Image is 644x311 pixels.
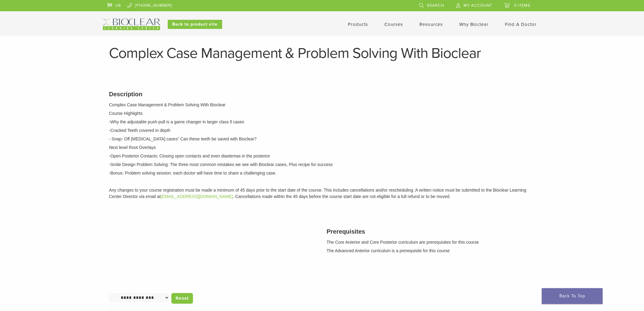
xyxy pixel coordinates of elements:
a: [EMAIL_ADDRESS][DOMAIN_NAME] [161,194,233,199]
h3: Description [109,90,535,99]
h1: Complex Case Management & Problem Solving With Bioclear [109,46,535,61]
span: Any changes to your course registration must be made a minimum of 45 days prior to the start date... [109,188,526,199]
a: Courses [384,22,403,27]
span: 0 items [514,3,530,8]
img: Bioclear [103,19,160,30]
a: Back To Top [542,288,603,304]
p: -Cracked Teeth covered in depth [109,127,535,134]
span: Search [427,3,444,8]
a: Back to product site [168,20,222,29]
p: - Snap- Off [MEDICAL_DATA] cases" Can these teeth be saved with Bioclear? [109,136,535,142]
a: Why Bioclear [459,22,488,27]
p: Complex Case Management & Problem Solving With Bioclear [109,102,535,108]
a: Find A Doctor [505,22,537,27]
h3: Prerequisites [327,227,535,236]
p: -Smile Design Problem Solving: The three most common mistakes we see with Bioclear cases, Plus re... [109,161,535,168]
p: -Open Posterior Contacts: Closing open contacts and even diastemas in the posterior [109,153,535,159]
a: Reset [171,293,193,304]
a: Products [348,22,368,27]
p: -Why the adjustable push-pull is a game changer in larger class ll cases [109,119,535,125]
p: The Advanced Anterior curriculum is a prerequisite for this course [327,248,535,254]
p: Next level Root Overlays [109,144,535,151]
p: -Bonus: Problem solving session: each doctor will have time to share a challenging case. [109,170,535,176]
a: Resources [419,22,443,27]
span: My Account [464,3,492,8]
p: Course Highlights [109,110,535,117]
p: The Core Anterior and Core Posterior curriculum are prerequisites for this course [327,239,535,246]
